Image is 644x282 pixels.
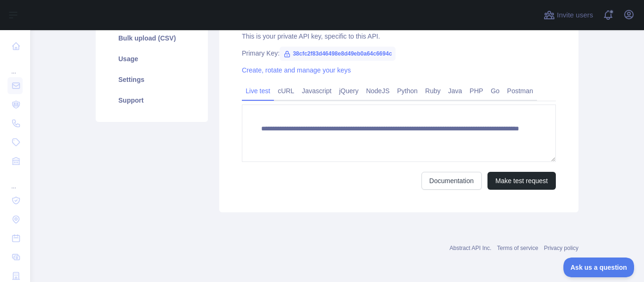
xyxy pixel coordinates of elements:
[8,56,23,75] div: ...
[542,8,595,23] button: Invite users
[393,83,421,98] a: Python
[280,47,396,61] span: 38cfc2f83d46498e8d49eb0a64c6694c
[242,48,556,58] div: Primary Key:
[242,32,556,41] div: This is your private API key, specific to this API.
[274,83,298,98] a: cURL
[421,83,445,98] a: Ruby
[466,83,487,98] a: PHP
[335,83,362,98] a: jQuery
[242,66,351,74] a: Create, rotate and manage your keys
[557,10,593,21] span: Invite users
[504,83,537,98] a: Postman
[107,90,197,111] a: Support
[563,258,635,277] iframe: Toggle Customer Support
[242,83,274,98] a: Live test
[421,172,482,190] a: Documentation
[362,83,393,98] a: NodeJS
[8,171,23,190] div: ...
[497,245,538,251] a: Terms of service
[544,245,578,251] a: Privacy policy
[298,83,335,98] a: Javascript
[445,83,466,98] a: Java
[487,172,556,190] button: Make test request
[107,48,197,69] a: Usage
[107,69,197,90] a: Settings
[487,83,504,98] a: Go
[107,28,197,48] a: Bulk upload (CSV)
[450,245,492,251] a: Abstract API Inc.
